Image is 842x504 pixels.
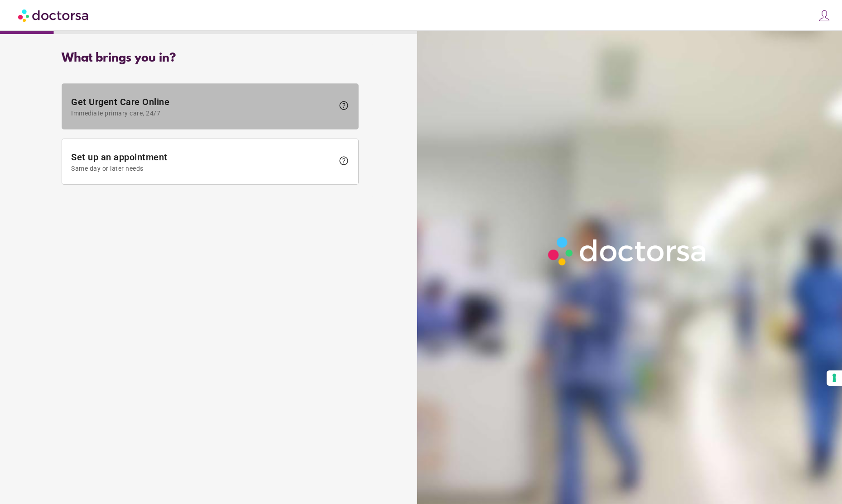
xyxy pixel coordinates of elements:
[71,96,334,117] span: Get Urgent Care Online
[62,52,359,65] div: What brings you in?
[71,165,334,172] span: Same day or later needs
[827,370,842,386] button: Your consent preferences for tracking technologies
[338,155,349,166] span: help
[71,152,334,172] span: Set up an appointment
[18,5,90,25] img: Doctorsa.com
[338,100,349,111] span: help
[544,232,712,270] img: Logo-Doctorsa-trans-White-partial-flat.png
[818,10,831,22] img: icons8-customer-100.png
[71,110,334,117] span: Immediate primary care, 24/7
